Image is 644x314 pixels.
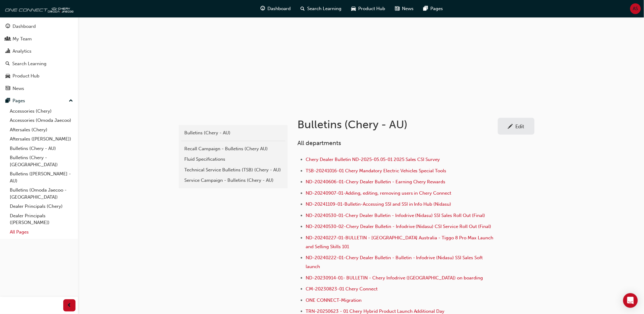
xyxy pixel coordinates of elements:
[516,123,524,129] div: Edit
[2,95,75,107] button: Pages
[306,190,451,196] a: ND-20240907-01-Adding, editing, removing users in Chery Connect
[181,128,285,138] a: Bulletins (Chery - AU)
[6,86,10,92] span: news-icon
[69,97,73,105] span: up-icon
[13,73,39,80] div: Product Hub
[306,275,483,281] a: ND-20230914-01- BULLETIN - Chery Infodrive ([GEOGRAPHIC_DATA]) on boarding
[351,5,356,13] span: car-icon
[306,235,495,249] a: ND-20240227-01-BULLETIN - [GEOGRAPHIC_DATA] Australia - Tiggo 8 Pro Max Launch and Selling Skills...
[307,5,342,12] span: Search Learning
[7,134,75,144] a: Aftersales ([PERSON_NAME])
[498,118,535,135] a: Edit
[7,153,75,169] a: Bulletins (Chery - [GEOGRAPHIC_DATA])
[431,5,443,12] span: Pages
[12,60,46,67] div: Search Learning
[306,308,445,314] a: TRN-20250623 - 01 Chery Hybrid Product Launch Additional Day
[261,5,265,13] span: guage-icon
[347,2,390,15] a: car-iconProduct Hub
[359,5,385,12] span: Product Hub
[296,2,347,15] a: search-iconSearch Learning
[623,293,638,308] div: Open Intercom Messenger
[6,98,10,104] span: pages-icon
[184,177,282,184] div: Service Campaign - Bulletins (Chery - AU)
[2,46,75,57] a: Analytics
[181,165,285,175] a: Technical Service Bulletins (TSB) (Chery - AU)
[424,5,428,13] span: pages-icon
[13,48,31,55] div: Analytics
[390,2,419,15] a: news-iconNews
[6,49,10,54] span: chart-icon
[7,202,75,211] a: Dealer Principals (Chery)
[301,5,305,13] span: search-icon
[184,166,282,174] div: Technical Service Bulletins (TSB) (Chery - AU)
[306,201,451,207] a: ND-20241109-01-Bulletin-Accessing SSI and SSI in Info Hub (Nidasu)
[306,255,484,269] a: ND-20240222-01-Chery Dealer Bulletin - Bulletin - Infodrive (Nidasu) SSI Sales Soft launch
[402,5,414,12] span: News
[7,169,75,185] a: Bulletins ([PERSON_NAME] - AU)
[184,156,282,163] div: Fluid Specifications
[13,36,32,43] div: My Team
[297,140,341,147] span: All departments
[6,73,10,79] span: car-icon
[13,23,36,30] div: Dashboard
[6,24,10,29] span: guage-icon
[395,5,400,13] span: news-icon
[181,144,285,154] a: Recall Campaign - Bulletins (Chery AU)
[7,227,75,237] a: All Pages
[67,302,72,309] span: prev-icon
[2,58,75,69] a: Search Learning
[2,21,75,32] a: Dashboard
[181,175,285,186] a: Service Campaign - Bulletins (Chery - AU)
[306,157,440,162] a: Chery Dealer Bulletin ND-2025-05.05-01 2025 Sales CSI Survey
[13,85,24,92] div: News
[633,5,638,12] span: AS
[13,97,25,104] div: Pages
[268,5,291,12] span: Dashboard
[7,211,75,227] a: Dealer Principals ([PERSON_NAME])
[184,145,282,152] div: Recall Campaign - Bulletins (Chery AU)
[7,125,75,135] a: Aftersales (Chery)
[7,185,75,202] a: Bulletins (Omoda Jaecoo - [GEOGRAPHIC_DATA])
[306,224,491,229] a: ND-20240530-02-Chery Dealer Bulletin - Infodrive (Nidasu) CSI Service Roll Out (Final)
[306,168,447,174] a: TSB-20241016-01 Chery Mandatory Electric Vehicles Special Tools
[256,2,296,15] a: guage-iconDashboard
[7,116,75,125] a: Accessories (Omoda Jaecoo)
[181,154,285,165] a: Fluid Specifications
[306,297,362,303] a: ONE CONNECT-Migration
[184,129,282,136] div: Bulletins (Chery - AU)
[7,107,75,116] a: Accessories (Chery)
[2,70,75,82] a: Product Hub
[306,213,485,218] a: ND-20240530-01-Chery Dealer Bulletin - Infodrive (Nidasu) SSI Sales Roll Out (Final)
[630,3,641,14] button: AS
[306,179,446,185] a: ND-20240606-01-Chery Dealer Bulletin - Earning Chery Rewards
[6,61,10,67] span: search-icon
[7,144,75,153] a: Bulletins (Chery - AU)
[6,36,10,42] span: people-icon
[3,2,73,15] img: oneconnect
[2,83,75,94] a: News
[2,33,75,45] a: My Team
[297,118,498,131] h1: Bulletins (Chery - AU)
[508,124,513,130] span: pencil-icon
[2,20,75,95] button: DashboardMy TeamAnalyticsSearch LearningProduct HubNews
[306,286,377,292] a: CM-20230823-01 Chery Connect
[419,2,448,15] a: pages-iconPages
